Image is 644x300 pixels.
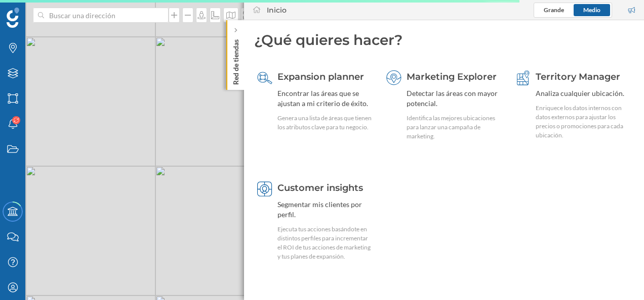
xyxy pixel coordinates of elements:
span: Expansion planner [277,71,364,82]
span: Grande [544,6,564,14]
div: Identifica las mejores ubicaciones para lanzar una campaña de marketing. [407,114,502,141]
div: Segmentar mis clientes por perfil. [277,199,373,220]
div: Encontrar las áreas que se ajustan a mi criterio de éxito. [277,88,373,109]
div: Enriquece los datos internos con datos externos para ajustar los precios o promociones para cada ... [536,104,631,140]
img: explorer.svg [386,70,401,85]
div: ¿Qué quieres hacer? [254,30,634,49]
img: search-areas.svg [257,70,272,85]
div: Analiza cualquier ubicación. [536,88,631,98]
img: Geoblink Logo [7,8,19,28]
div: Detectar las áreas con mayor potencial. [407,88,502,109]
span: Territory Manager [536,71,620,82]
img: customer-intelligence.svg [257,181,272,196]
span: Medio [583,6,600,14]
p: Red de tiendas [231,35,241,85]
span: Marketing Explorer [407,71,497,82]
span: Customer insights [277,182,363,193]
div: Ejecuta tus acciones basándote en distintos perfiles para incrementar el ROI de tus acciones de m... [277,225,373,261]
div: Inicio [267,5,287,15]
img: territory-manager.svg [515,70,531,85]
div: Genera una lista de áreas que tienen los atributos clave para tu negocio. [277,114,373,132]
